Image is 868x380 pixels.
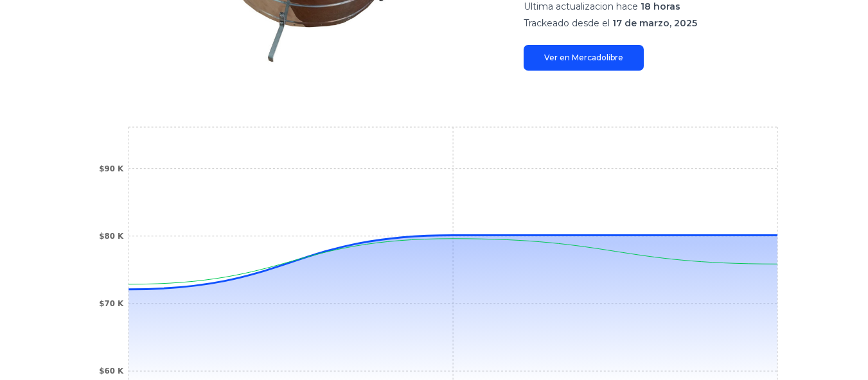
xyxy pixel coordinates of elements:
span: Ultima actualizacion hace [524,1,638,12]
tspan: $90 K [99,164,124,173]
tspan: $70 K [99,299,124,308]
span: 17 de marzo, 2025 [612,17,697,29]
span: Trackeado desde el [524,17,610,29]
span: 18 horas [641,1,680,12]
tspan: $80 K [99,232,124,241]
a: Ver en Mercadolibre [524,45,644,71]
tspan: $60 K [99,367,124,376]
